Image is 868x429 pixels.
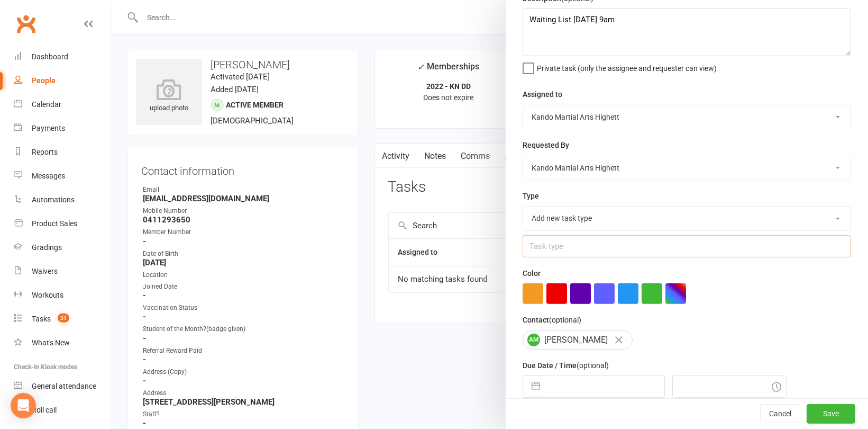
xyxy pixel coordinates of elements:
span: AM [527,334,540,346]
div: Calendar [32,100,61,109]
div: People [32,76,56,85]
a: Automations [14,188,112,212]
a: Workouts [14,283,112,307]
div: Product Sales [32,219,77,228]
div: Tasks [32,315,51,323]
div: Dashboard [32,52,68,61]
div: Gradings [32,243,62,252]
a: Roll call [14,398,112,422]
a: Payments [14,117,112,140]
div: Payments [32,124,65,132]
div: Messages [32,172,65,180]
label: Requested By [523,139,569,151]
a: Messages [14,164,112,188]
a: Gradings [14,236,112,260]
label: Due Date / Time [523,360,609,371]
div: Workouts [32,291,63,299]
a: Tasks 31 [14,307,112,331]
textarea: Waiting List [DATE] 9am [523,8,851,56]
a: Dashboard [14,45,112,69]
a: People [14,69,112,93]
button: Save [807,405,855,424]
div: Open Intercom Messenger [11,393,36,418]
a: Waivers [14,260,112,283]
small: (optional) [549,316,581,324]
label: Color [523,267,541,279]
div: Automations [32,195,75,204]
div: Waivers [32,267,58,275]
span: 31 [58,314,69,323]
a: Product Sales [14,212,112,236]
a: Calendar [14,93,112,117]
div: Reports [32,148,58,156]
a: What's New [14,331,112,355]
label: Assigned to [523,88,562,100]
a: Reports [14,140,112,164]
button: Cancel [760,405,800,424]
a: Clubworx [13,11,39,37]
a: General attendance kiosk mode [14,374,112,398]
div: What's New [32,338,70,347]
div: General attendance [32,382,96,390]
label: Type [523,190,539,202]
div: [PERSON_NAME] [523,330,633,350]
small: (optional) [577,361,609,370]
span: Private task (only the assignee and requester can view) [537,60,717,73]
label: Contact [523,314,581,326]
div: Roll call [32,406,57,414]
input: Task type [523,235,851,257]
